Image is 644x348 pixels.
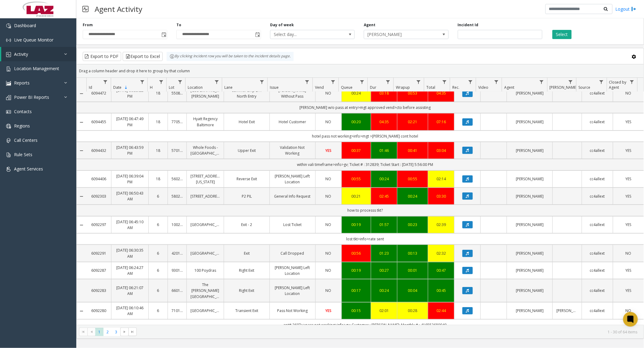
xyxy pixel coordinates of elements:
a: [DATE] 06:24:27 AM [115,265,145,276]
a: 00:41 [401,148,424,153]
div: 00:24 [401,193,424,199]
a: Agent Filter Menu [537,78,546,86]
a: YES [617,119,640,125]
a: 00:28 [401,308,424,314]
a: [PERSON_NAME] [511,90,549,96]
a: NO [617,308,640,314]
td: [PERSON_NAME] w/o pass at entry>mgt approved vend>cto before assisting [86,102,644,113]
a: 00:19 [346,267,367,273]
img: 'icon' [6,52,11,57]
a: [PERSON_NAME] [511,267,549,273]
a: YES [319,148,338,153]
a: [DATE] 06:39:04 PM [115,173,145,185]
a: [PERSON_NAME] [511,148,549,153]
a: 03:18 [375,90,393,96]
div: 02:01 [375,308,393,314]
a: [GEOGRAPHIC_DATA] [190,308,220,314]
span: Date [113,85,121,90]
a: cc4allext [586,90,609,96]
a: 00:55 [401,176,424,182]
span: Toggle popup [254,30,261,39]
span: H [150,85,153,90]
a: YES [617,288,640,293]
div: 01:57 [375,222,393,228]
a: [GEOGRAPHIC_DATA] [190,222,220,228]
a: NO [319,119,338,125]
a: [PERSON_NAME] [511,222,549,228]
img: 'icon' [6,81,11,86]
a: [PERSON_NAME] [511,193,549,199]
a: 660184 [172,288,183,293]
a: 6092287 [90,267,107,273]
span: Select day... [270,30,338,39]
a: 02:32 [432,250,450,256]
a: Source Filter Menu [597,78,606,86]
a: Collapse Details [77,91,86,96]
a: Parker Filter Menu [566,78,575,86]
a: NO [319,288,338,293]
span: NO [326,194,331,199]
img: 'icon' [6,152,11,157]
a: 930111 [172,267,183,273]
div: Drag a column header and drop it here to group by that column [77,66,644,76]
span: YES [625,148,631,153]
a: 00:17 [346,288,367,293]
label: To [176,22,181,28]
a: 00:23 [401,222,424,228]
a: 6 [152,250,164,256]
a: 6092297 [90,222,107,228]
a: 420102 [172,250,183,256]
button: Select [552,30,572,39]
a: [GEOGRAPHIC_DATA][PERSON_NAME] [190,88,220,99]
a: [PERSON_NAME] Left Location [273,265,312,276]
span: Contacts [14,109,32,114]
span: Closed by Agent [609,80,627,90]
a: 6 [152,288,164,293]
a: Vend Filter Menu [329,78,337,86]
a: 00:53 [401,90,424,96]
a: Pass Not Working [273,308,312,314]
span: NO [326,222,331,227]
a: 02:21 [401,119,424,125]
span: YES [625,194,631,199]
a: Dur Filter Menu [384,78,392,86]
img: infoIcon.svg [170,54,175,59]
span: Location [188,85,203,90]
td: within vali timeframe>info>gv; Ticket # : 312839; Ticket Start : [DATE] 5:56:00 PM [86,159,644,170]
span: NO [326,91,331,96]
a: [DATE] 06:30:35 AM [115,247,145,259]
a: 02:44 [432,308,450,314]
span: Lot [169,85,174,90]
a: 6 [152,193,164,199]
a: [PERSON_NAME] Without Pass [273,88,312,99]
a: 00:20 [346,119,367,125]
a: [DATE] 06:43:59 PM [115,145,145,156]
a: 01:46 [375,148,393,153]
span: NO [625,91,631,96]
span: Queue [341,85,353,90]
a: 100221 [172,222,183,228]
a: [PERSON_NAME] [511,308,549,314]
a: [PERSON_NAME] [511,119,549,125]
a: 00:55 [346,176,367,182]
a: 00:19 [346,222,367,228]
a: 6 [152,308,164,314]
a: Upper Exit [228,148,266,153]
a: 6092280 [90,308,107,314]
span: Regions [14,123,30,129]
img: 'icon' [6,95,11,100]
a: [DATE] 06:21:07 AM [115,285,145,296]
a: [DATE] 06:10:46 AM [115,305,145,317]
a: cc4allext [586,308,609,314]
a: 710163 [172,308,183,314]
span: Power BI Reports [14,94,49,100]
a: 00:45 [432,288,450,293]
div: 02:39 [432,222,450,228]
a: [STREET_ADDRESS] [190,193,220,199]
a: Hotel Customer [273,119,312,125]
